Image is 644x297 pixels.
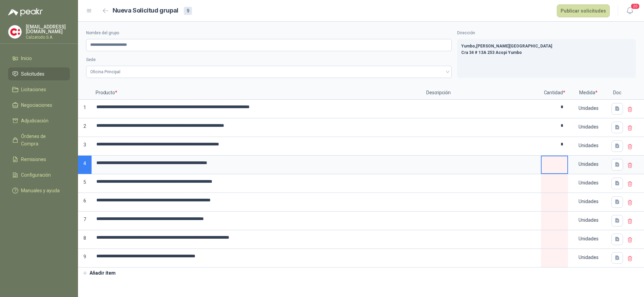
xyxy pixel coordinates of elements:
[624,5,636,17] button: 20
[86,57,452,63] label: Sede
[557,4,610,17] button: Publicar solicitudes
[21,117,48,124] span: Adjudicación
[184,7,192,15] div: 9
[92,86,422,100] p: Producto
[21,187,60,194] span: Manuales y ayuda
[21,133,63,147] span: Órdenes de Compra
[569,231,608,246] div: Unidades
[86,30,452,36] label: Nombre del grupo
[78,174,92,193] p: 5
[569,119,608,135] div: Unidades
[8,99,70,112] a: Negociaciones
[21,156,46,163] span: Remisiones
[457,30,636,36] label: Dirección
[630,3,640,9] span: 20
[8,67,70,80] a: Solicitudes
[569,194,608,209] div: Unidades
[78,268,120,279] button: Añadir ítem
[113,6,178,16] h2: Nueva Solicitud grupal
[8,25,21,38] img: Company Logo
[78,118,92,137] p: 2
[78,212,92,230] p: 7
[21,86,46,93] span: Licitaciones
[422,86,541,100] p: Descripción
[569,250,608,265] div: Unidades
[8,52,70,65] a: Inicio
[78,230,92,249] p: 8
[569,100,608,116] div: Unidades
[21,171,51,179] span: Configuración
[26,24,70,34] p: [EMAIL_ADDRESS][DOMAIN_NAME]
[569,156,608,172] div: Unidades
[568,86,609,100] p: Medida
[78,193,92,212] p: 6
[78,156,92,174] p: 4
[461,49,632,56] p: Cra 34 # 13A 253 Acopi Yumbo
[461,43,632,49] p: Yumbo , [PERSON_NAME][GEOGRAPHIC_DATA]
[21,55,32,62] span: Inicio
[8,83,70,96] a: Licitaciones
[8,130,70,150] a: Órdenes de Compra
[21,70,44,78] span: Solicitudes
[78,100,92,118] p: 1
[8,184,70,197] a: Manuales y ayuda
[26,35,70,39] p: Calzatodo S.A.
[8,114,70,127] a: Adjudicación
[78,249,92,268] p: 9
[569,175,608,191] div: Unidades
[8,8,43,16] img: Logo peakr
[541,86,568,100] p: Cantidad
[21,101,52,109] span: Negociaciones
[569,212,608,228] div: Unidades
[8,169,70,181] a: Configuración
[609,86,626,100] p: Doc
[90,67,448,77] span: Oficina Principal
[78,137,92,156] p: 3
[569,138,608,153] div: Unidades
[8,153,70,166] a: Remisiones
